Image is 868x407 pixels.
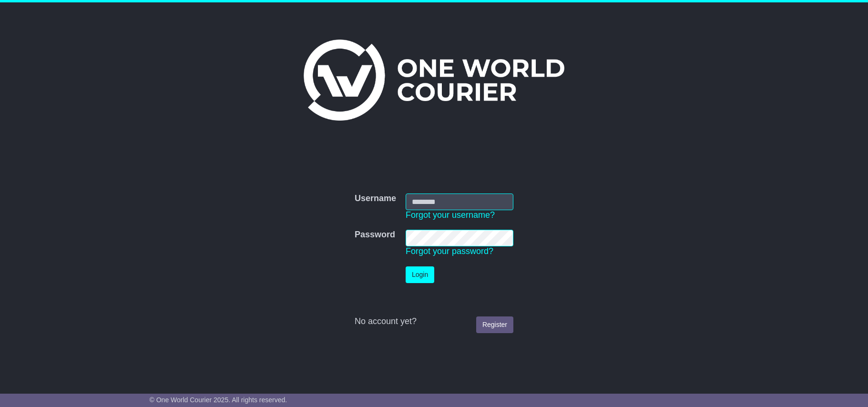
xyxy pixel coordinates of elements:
label: Username [355,193,396,204]
label: Password [355,230,395,240]
a: Forgot your username? [406,210,495,220]
a: Register [476,316,513,333]
button: Login [406,266,434,283]
a: Forgot your password? [406,246,493,256]
img: One World [304,40,564,121]
span: © One World Courier 2025. All rights reserved. [150,396,287,404]
div: No account yet? [355,316,513,327]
